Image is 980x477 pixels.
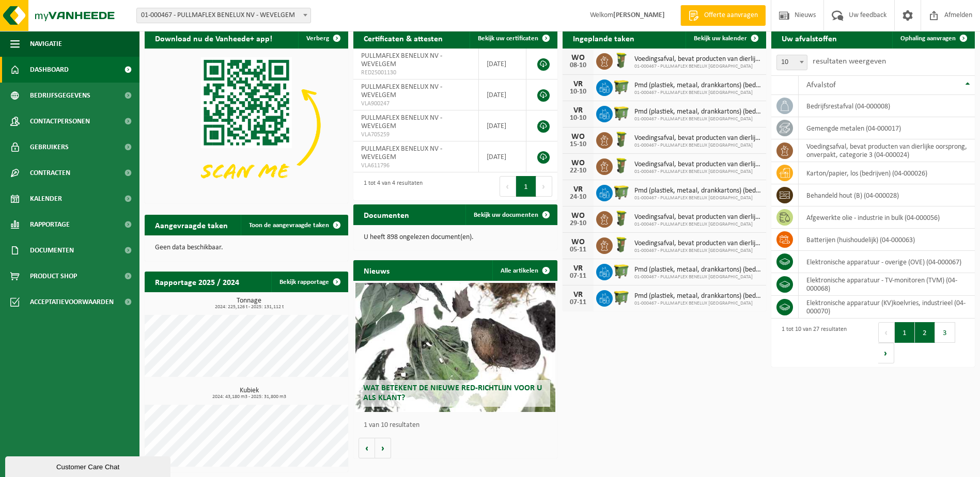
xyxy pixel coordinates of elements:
[364,234,547,241] p: U heeft 898 ongelezen document(en).
[30,263,77,289] span: Product Shop
[359,438,375,458] button: Vorige
[634,213,761,221] span: Voedingsafval, bevat producten van dierlijke oorsprong, onverpakt, categorie 3
[568,159,588,167] div: WO
[150,387,348,400] h3: Kubiek
[634,169,761,175] span: 01-000467 - PULLMAFLEX BENELUX [GEOGRAPHIC_DATA]
[30,160,70,186] span: Contracten
[613,104,630,122] img: WB-1100-HPE-GN-50
[568,264,588,273] div: VR
[878,343,894,363] button: Next
[634,292,761,300] span: Pmd (plastiek, metaal, drankkartons) (bedrijven)
[568,62,588,69] div: 08-10
[145,28,283,48] h2: Download nu de Vanheede+ app!
[799,117,975,139] td: gemengde metalen (04-000017)
[364,422,552,429] p: 1 van 10 resultaten
[361,162,470,170] span: VLA611796
[474,212,538,218] span: Bekijk uw documenten
[634,240,761,248] span: Voedingsafval, bevat producten van dierlijke oorsprong, onverpakt, categorie 3
[613,78,630,96] img: WB-1100-HPE-GN-50
[30,108,90,134] span: Contactpersonen
[150,394,348,400] span: 2024: 43,180 m3 - 2025: 31,800 m3
[634,187,761,195] span: Pmd (plastiek, metaal, drankkartons) (bedrijven)
[771,28,847,48] h2: Uw afvalstoffen
[799,229,975,251] td: batterijen (huishoudelijk) (04-000063)
[30,289,114,315] span: Acceptatievoorwaarden
[470,28,556,49] a: Bekijk uw certificaten
[613,236,630,253] img: WB-0060-HPE-GN-50
[500,176,516,197] button: Previous
[613,289,630,306] img: WB-1100-HPE-GN-50
[613,262,630,280] img: WB-1100-HPE-GN-50
[776,55,807,70] span: 10
[568,133,588,141] div: WO
[479,141,527,172] td: [DATE]
[634,63,761,70] span: 01-000467 - PULLMAFLEX BENELUX [GEOGRAPHIC_DATA]
[799,206,975,229] td: afgewerkte olie - industrie in bulk (04-000056)
[361,69,470,77] span: RED25001130
[353,204,419,225] h2: Documenten
[492,260,556,281] a: Alle artikelen
[5,454,173,477] iframe: chat widget
[145,272,250,292] h2: Rapportage 2025 / 2024
[155,244,338,251] p: Geen data beschikbaar.
[353,260,400,280] h2: Nieuws
[150,297,348,310] h3: Tonnage
[568,238,588,246] div: WO
[568,54,588,62] div: WO
[516,176,536,197] button: 1
[465,204,556,225] a: Bekijk uw documenten
[799,162,975,184] td: karton/papier, los (bedrijven) (04-000026)
[363,384,542,402] span: Wat betekent de nieuwe RED-richtlijn voor u als klant?
[479,110,527,141] td: [DATE]
[799,139,975,162] td: voedingsafval, bevat producten van dierlijke oorsprong, onverpakt, categorie 3 (04-000024)
[298,28,347,49] button: Verberg
[634,266,761,274] span: Pmd (plastiek, metaal, drankkartons) (bedrijven)
[799,95,975,117] td: bedrijfsrestafval (04-000008)
[479,49,527,79] td: [DATE]
[634,90,761,96] span: 01-000467 - PULLMAFLEX BENELUX [GEOGRAPHIC_DATA]
[361,131,470,139] span: VLA705259
[634,116,761,122] span: 01-000467 - PULLMAFLEX BENELUX [GEOGRAPHIC_DATA]
[806,81,836,89] span: Afvalstof
[634,82,761,90] span: Pmd (plastiek, metaal, drankkartons) (bedrijven)
[634,248,761,254] span: 01-000467 - PULLMAFLEX BENELUX [GEOGRAPHIC_DATA]
[568,246,588,253] div: 05-11
[563,28,645,48] h2: Ingeplande taken
[359,175,423,198] div: 1 tot 4 van 4 resultaten
[895,322,915,343] button: 1
[776,321,847,364] div: 1 tot 10 van 27 resultaten
[634,134,761,142] span: Voedingsafval, bevat producten van dierlijke oorsprong, onverpakt, categorie 3
[878,322,895,343] button: Previous
[536,176,552,197] button: Next
[568,220,588,227] div: 29-10
[137,8,310,23] span: 01-000467 - PULLMAFLEX BENELUX NV - WEVELGEM
[799,296,975,319] td: elektronische apparatuur (KV)koelvries, industrieel (04-000070)
[568,194,588,201] div: 24-10
[30,134,69,160] span: Gebruikers
[30,212,70,237] span: Rapportage
[361,52,442,68] span: PULLMAFLEX BENELUX NV - WEVELGEM
[813,57,886,66] label: resultaten weergeven
[30,57,69,83] span: Dashboard
[568,80,588,88] div: VR
[686,28,765,49] a: Bekijk uw kalender
[694,35,747,42] span: Bekijk uw kalender
[375,438,391,458] button: Volgende
[355,283,555,412] a: Wat betekent de nieuwe RED-richtlijn voor u als klant?
[568,185,588,194] div: VR
[30,237,74,263] span: Documenten
[634,274,761,280] span: 01-000467 - PULLMAFLEX BENELUX [GEOGRAPHIC_DATA]
[568,106,588,115] div: VR
[634,55,761,63] span: Voedingsafval, bevat producten van dierlijke oorsprong, onverpakt, categorie 3
[634,142,761,149] span: 01-000467 - PULLMAFLEX BENELUX [GEOGRAPHIC_DATA]
[478,35,538,42] span: Bekijk uw certificaten
[892,28,974,49] a: Ophaling aanvragen
[145,215,238,235] h2: Aangevraagde taken
[568,141,588,148] div: 15-10
[613,11,665,19] strong: [PERSON_NAME]
[271,272,347,292] a: Bekijk rapportage
[361,83,442,99] span: PULLMAFLEX BENELUX NV - WEVELGEM
[935,322,955,343] button: 3
[915,322,935,343] button: 2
